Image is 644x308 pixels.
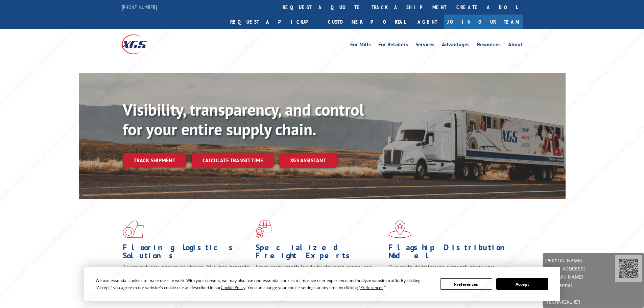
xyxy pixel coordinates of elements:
[323,15,411,29] a: Customer Portal
[545,257,615,281] span: [PERSON_NAME][EMAIL_ADDRESS][DOMAIN_NAME]
[360,285,383,290] span: Preferences
[388,243,516,263] h1: Flagship Distribution Model
[444,15,523,29] a: Join Our Team
[256,243,383,263] h1: Specialized Freight Experts
[122,4,157,10] a: [PHONE_NUMBER]
[192,153,274,168] a: Calculate transit time
[256,220,271,238] img: xgs-icon-focused-on-flooring-red
[225,15,323,29] a: Request a pickup
[440,278,492,290] button: Preferences
[279,153,337,168] a: XGS ASSISTANT
[415,42,434,49] a: Services
[378,42,408,49] a: For Retailers
[545,281,615,289] span: Confidential
[388,263,513,279] span: Our agile distribution network gives you nationwide inventory management on demand.
[96,277,432,291] div: We use essential cookies to make our site work. With your consent, we may also use non-essential ...
[508,42,523,49] a: About
[545,289,615,298] span: [DATE]
[123,99,364,140] b: Visibility, transparency, and control for your entire supply chain.
[350,42,371,49] a: For Mills
[123,243,251,263] h1: Flooring Logistics Solutions
[123,153,186,167] a: Track shipment
[84,267,560,301] div: Cookie Consent Prompt
[545,298,615,306] span: [TECHNICAL_ID]
[123,220,144,238] img: xgs-icon-total-supply-chain-intelligence-red
[496,278,548,290] button: Accept
[411,15,444,29] a: Agent
[123,263,250,287] span: As an industry carrier of choice, XGS has brought innovation and dedication to flooring logistics...
[442,42,470,49] a: Advantages
[256,263,383,293] p: From overlength loads to delicate cargo, our experienced staff knows the best way to move your fr...
[477,42,501,49] a: Resources
[388,220,412,238] img: xgs-icon-flagship-distribution-model-red
[221,285,245,290] span: Cookie Policy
